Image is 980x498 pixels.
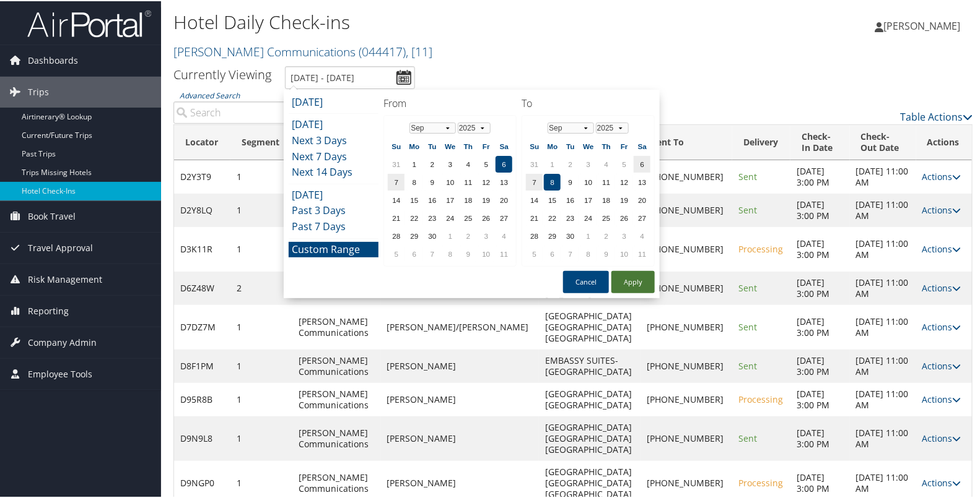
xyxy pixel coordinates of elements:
[460,191,476,207] td: 18
[28,200,76,231] span: Book Travel
[289,202,378,218] li: Past 3 Days
[424,191,440,207] td: 16
[790,348,849,382] td: [DATE] 3:00 PM
[230,226,292,270] td: 1
[738,242,783,254] span: Processing
[598,208,615,225] td: 25
[641,304,732,348] td: [PHONE_NUMBER]
[478,137,494,153] th: Fr
[496,226,512,243] td: 4
[850,192,916,226] td: [DATE] 11:00 AM
[580,191,597,207] td: 17
[738,476,783,487] span: Processing
[180,89,240,100] a: Advanced Search
[28,358,92,389] span: Employee Tools
[738,203,757,215] span: Sent
[634,208,650,225] td: 27
[406,173,422,189] td: 8
[292,304,381,348] td: [PERSON_NAME] Communications
[544,208,561,225] td: 22
[790,270,849,304] td: [DATE] 3:00 PM
[738,320,757,332] span: Sent
[922,281,961,293] a: Actions
[544,155,561,171] td: 1
[598,155,615,171] td: 4
[388,155,405,171] td: 31
[598,173,615,189] td: 11
[790,159,849,192] td: [DATE] 3:00 PM
[922,242,961,254] a: Actions
[562,191,579,207] td: 16
[790,382,849,415] td: [DATE] 3:00 PM
[174,270,230,304] td: D6Z48W
[173,8,706,34] h1: Hotel Daily Check-ins
[790,415,849,460] td: [DATE] 3:00 PM
[424,226,440,243] td: 30
[634,244,650,261] td: 11
[544,173,561,189] td: 8
[634,173,650,189] td: 13
[496,244,512,261] td: 11
[850,348,916,382] td: [DATE] 11:00 AM
[634,137,650,153] th: Sa
[922,203,961,215] a: Actions
[616,226,632,243] td: 3
[580,226,597,243] td: 1
[174,415,230,460] td: D9N9L8
[562,137,579,153] th: Tu
[478,244,494,261] td: 10
[28,326,97,357] span: Company Admin
[460,244,476,261] td: 9
[641,348,732,382] td: [PHONE_NUMBER]
[496,173,512,189] td: 13
[641,382,732,415] td: [PHONE_NUMBER]
[496,137,512,153] th: Sa
[580,244,597,261] td: 8
[289,241,378,257] li: Custom Range
[563,270,609,292] button: Cancel
[289,132,378,148] li: Next 3 Days
[285,65,415,88] input: [DATE] - [DATE]
[526,191,543,207] td: 14
[442,191,458,207] td: 17
[406,244,422,261] td: 6
[289,186,378,202] li: [DATE]
[442,244,458,261] td: 8
[289,148,378,164] li: Next 7 Days
[478,173,494,189] td: 12
[562,155,579,171] td: 2
[922,320,961,332] a: Actions
[850,270,916,304] td: [DATE] 11:00 AM
[442,226,458,243] td: 1
[850,124,916,159] th: Check-Out Date: activate to sort column ascending
[460,208,476,225] td: 25
[174,382,230,415] td: D95R8B
[738,359,757,371] span: Sent
[526,173,543,189] td: 7
[580,173,597,189] td: 10
[641,124,732,159] th: Sent To: activate to sort column ascending
[406,42,432,59] span: , [ 11 ]
[381,382,540,415] td: [PERSON_NAME]
[174,226,230,270] td: D3K11R
[424,137,440,153] th: Tu
[616,208,632,225] td: 26
[790,304,849,348] td: [DATE] 3:00 PM
[616,244,632,261] td: 10
[424,244,440,261] td: 7
[388,208,405,225] td: 21
[388,173,405,189] td: 7
[28,75,49,106] span: Trips
[883,18,960,32] span: [PERSON_NAME]
[289,93,378,109] li: [DATE]
[28,231,93,262] span: Travel Approval
[496,191,512,207] td: 20
[289,116,378,132] li: [DATE]
[598,244,615,261] td: 9
[289,163,378,179] li: Next 14 Days
[478,208,494,225] td: 26
[174,192,230,226] td: D2Y8LQ
[522,95,655,109] h4: To
[922,476,961,487] a: Actions
[544,191,561,207] td: 15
